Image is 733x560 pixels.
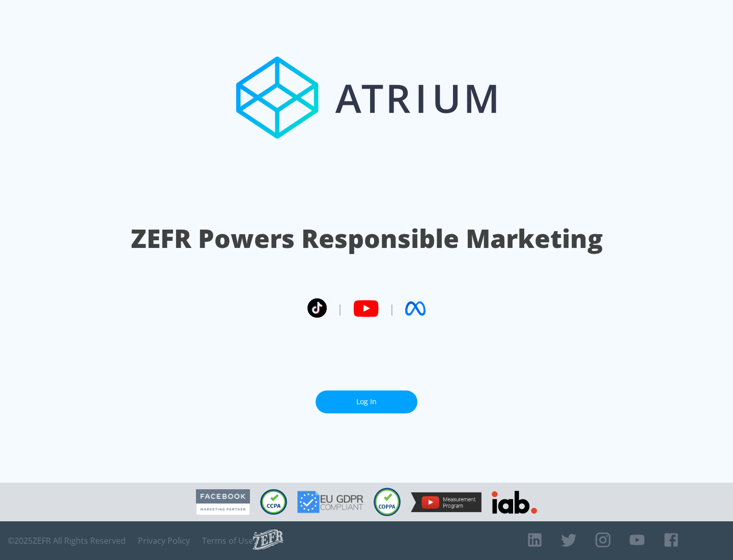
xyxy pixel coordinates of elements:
a: Log In [316,390,417,413]
span: | [389,301,395,316]
span: | [337,301,343,316]
a: Privacy Policy [138,536,190,546]
img: YouTube Measurement Program [411,492,482,512]
h1: ZEFR Powers Responsible Marketing [131,221,603,256]
img: Facebook Marketing Partner [196,489,250,515]
img: COPPA Compliant [374,488,401,516]
a: Terms of Use [202,536,253,546]
img: CCPA Compliant [260,489,287,515]
img: IAB [492,491,537,514]
span: © 2025 ZEFR All Rights Reserved [8,536,126,546]
img: GDPR Compliant [297,491,363,513]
